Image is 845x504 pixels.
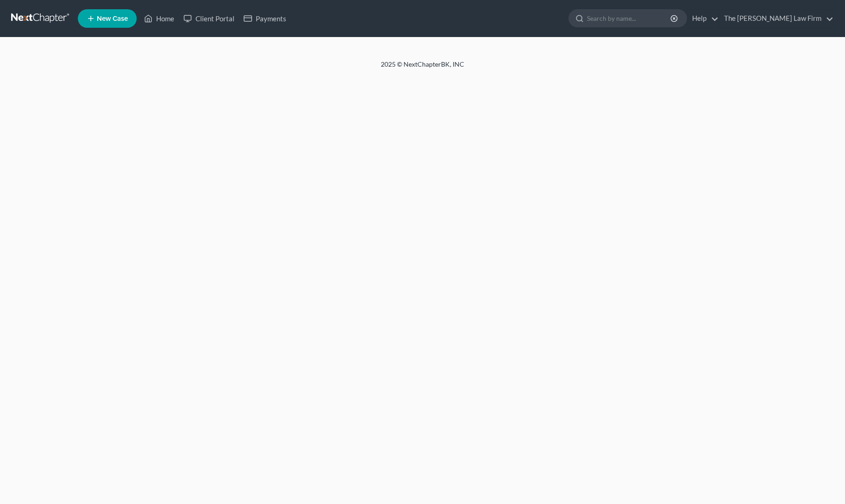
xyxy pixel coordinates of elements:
[139,10,179,27] a: Home
[179,10,239,27] a: Client Portal
[587,10,672,27] input: Search by name...
[97,15,128,22] span: New Case
[158,60,687,76] div: 2025 © NextChapterBK, INC
[687,10,719,27] a: Help
[239,10,291,27] a: Payments
[719,10,833,27] a: The [PERSON_NAME] Law Firm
